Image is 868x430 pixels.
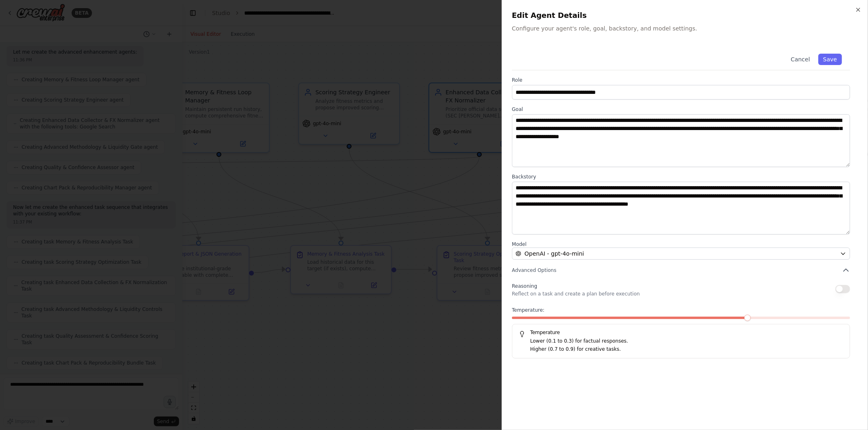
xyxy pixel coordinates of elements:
button: Advanced Options [512,266,850,274]
p: Higher (0.7 to 0.9) for creative tasks. [530,345,843,354]
label: Goal [512,106,850,113]
p: Configure your agent's role, goal, backstory, and model settings. [512,24,858,33]
span: Temperature: [512,307,544,313]
h2: Edit Agent Details [512,10,858,21]
span: Reasoning [512,283,537,289]
button: OpenAI - gpt-4o-mini [512,248,850,260]
label: Role [512,77,850,83]
span: Advanced Options [512,267,556,274]
label: Model [512,241,850,248]
h5: Temperature [519,329,843,336]
button: Cancel [786,54,815,65]
button: Save [818,54,842,65]
span: OpenAI - gpt-4o-mini [525,250,584,258]
p: Lower (0.1 to 0.3) for factual responses. [530,337,843,345]
label: Backstory [512,174,850,180]
p: Reflect on a task and create a plan before execution [512,291,640,297]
